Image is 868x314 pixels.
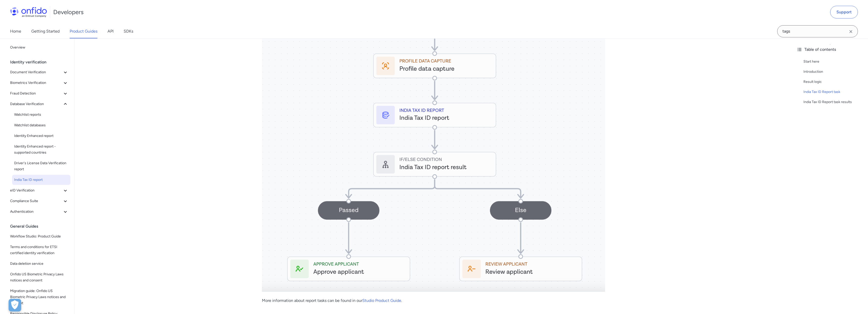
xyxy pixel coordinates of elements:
a: Watchlist databases [12,120,70,130]
span: Authentication [10,209,62,215]
a: Support [830,6,858,18]
span: Identity Enhanced report [14,133,68,139]
span: Driver's License Data Verification report [14,160,68,172]
span: Data deletion service [10,261,68,267]
img: Onfido Logo [10,7,47,17]
a: Start here [803,59,864,65]
button: Open Preferences [9,299,21,311]
a: Result logic [803,79,864,85]
span: Database Verification [10,101,62,107]
a: India Tax ID report [12,175,70,185]
a: Overview [8,42,70,53]
a: Data deletion service [8,259,70,269]
a: Getting Started [31,24,60,38]
span: Terms and conditions for ETSI certified identity verification [10,244,68,256]
span: Watchlist databases [14,122,68,128]
span: Overview [10,44,68,51]
button: Biometrics Verification [8,78,70,88]
a: API [107,24,114,38]
a: Watchlist reports [12,110,70,120]
div: General Guides [10,221,72,231]
div: Cookie Preferences [9,299,21,311]
span: Onfido US Biometric Privacy Laws notices and consent [10,271,68,283]
span: Identity Enhanced report - supported countries [14,143,68,156]
a: India Tax ID Report task [803,89,864,95]
span: Document Verification [10,69,62,75]
button: eID Verification [8,185,70,196]
p: More information about report tasks can be found in our . [262,298,605,304]
svg: Clear search field button [848,29,854,35]
a: SDKs [124,24,133,38]
span: Compliance Suite [10,198,62,204]
button: Fraud Detection [8,88,70,99]
a: Workflow Studio: Product Guide [8,231,70,241]
a: Product Guides [70,24,97,38]
a: Identity Enhanced report [12,131,70,141]
span: eID Verification [10,187,62,194]
span: India Tax ID report [14,177,68,183]
h1: Developers [53,8,84,16]
a: Studio Product Guide [362,298,401,303]
a: Driver's License Data Verification report [12,158,70,174]
button: Database Verification [8,99,70,109]
button: Document Verification [8,67,70,77]
span: Biometrics Verification [10,80,62,86]
a: Onfido US Biometric Privacy Laws notices and consent [8,269,70,285]
div: Identity verification [10,57,72,67]
a: Terms and conditions for ETSI certified identity verification [8,242,70,258]
a: Introduction [803,69,864,75]
div: Table of contents [796,46,864,53]
span: Workflow Studio: Product Guide [10,233,68,239]
button: Compliance Suite [8,196,70,206]
a: India Tax ID Report task results [803,99,864,105]
a: Migration guide: Onfido US Biometric Privacy Laws notices and consent [8,286,70,308]
span: Watchlist reports [14,112,68,118]
span: Fraud Detection [10,90,62,96]
button: Authentication [8,207,70,217]
a: Identity Enhanced report - supported countries [12,141,70,158]
span: Migration guide: Onfido US Biometric Privacy Laws notices and consent [10,288,68,306]
input: Onfido search input field [777,25,858,37]
a: Home [10,24,21,38]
